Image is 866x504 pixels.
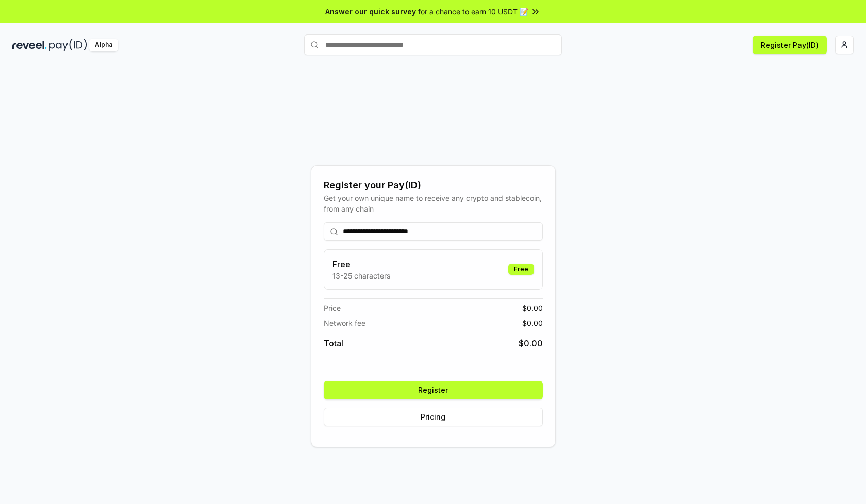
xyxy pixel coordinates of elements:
span: $ 0.00 [519,337,543,350]
div: Register your Pay(ID) [324,178,543,193]
span: for a chance to earn 10 USDT 📝 [418,6,528,17]
img: pay_id [49,39,87,51]
button: Pricing [324,408,543,426]
span: $ 0.00 [522,303,543,314]
span: Price [324,303,341,314]
button: Register [324,381,543,399]
span: $ 0.00 [522,318,543,328]
div: Get your own unique name to receive any crypto and stablecoin, from any chain [324,193,543,214]
div: Free [508,264,534,275]
h3: Free [332,258,390,270]
p: 13-25 characters [332,270,390,281]
span: Network fee [324,318,365,328]
button: Register Pay(ID) [753,36,827,54]
span: Total [324,337,343,350]
img: reveel_dark [12,39,47,51]
span: Answer our quick survey [325,6,416,17]
div: Alpha [89,39,118,51]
